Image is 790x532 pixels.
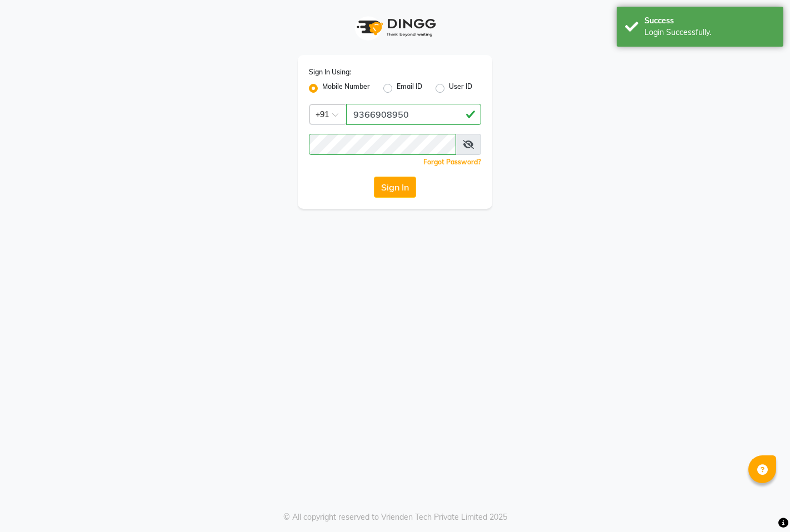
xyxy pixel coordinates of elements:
[374,177,416,198] button: Sign In
[644,27,775,38] div: Login Successfully.
[449,82,472,95] label: User ID
[644,15,775,27] div: Success
[743,488,779,521] iframe: chat widget
[322,82,370,95] label: Mobile Number
[309,67,351,77] label: Sign In Using:
[423,158,481,166] a: Forgot Password?
[309,134,456,155] input: Username
[351,11,439,44] img: logo1.svg
[397,82,422,95] label: Email ID
[346,104,481,125] input: Username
